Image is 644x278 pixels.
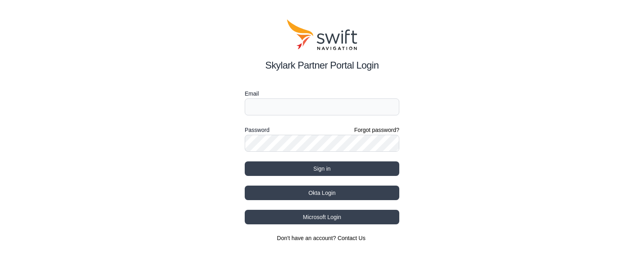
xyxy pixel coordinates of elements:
a: Forgot password? [354,126,399,134]
button: Sign in [245,161,399,176]
label: Email [245,89,399,98]
a: Contact Us [338,235,365,241]
button: Okta Login [245,186,399,200]
section: Don't have an account? [245,234,399,242]
button: Microsoft Login [245,210,399,224]
h2: Skylark Partner Portal Login [245,58,399,73]
label: Password [245,125,269,135]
